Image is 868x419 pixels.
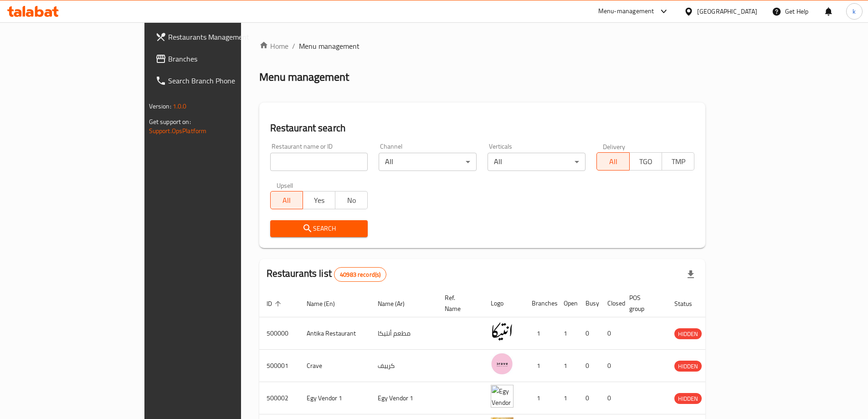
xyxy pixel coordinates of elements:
button: TGO [629,152,662,171]
div: HIDDEN [674,328,702,339]
span: HIDDEN [674,361,702,372]
span: All [274,194,299,207]
td: 1 [524,317,556,350]
th: Logo [483,290,524,317]
input: Search for restaurant name or ID.. [270,153,368,171]
a: Branches [148,48,289,70]
span: Search [277,223,361,234]
div: Export file [680,264,702,285]
img: Antika Restaurant [491,320,514,343]
td: 1 [556,350,578,382]
nav: breadcrumb [259,41,706,52]
div: [GEOGRAPHIC_DATA] [697,6,757,16]
td: 0 [600,350,622,382]
a: Search Branch Phone [148,70,289,92]
span: No [339,194,364,207]
button: All [270,191,303,209]
div: HIDDEN [674,361,702,372]
img: Egy Vendor 1 [491,385,514,408]
td: 0 [600,382,622,414]
span: Status [674,298,704,309]
div: Total records count [334,267,386,282]
div: All [379,153,477,171]
th: Busy [578,290,600,317]
td: 0 [578,317,600,350]
span: Menu management [299,41,360,52]
span: 40983 record(s) [334,270,386,279]
td: 0 [578,382,600,414]
td: مطعم أنتيكا [370,317,437,350]
td: Antika Restaurant [299,317,370,350]
th: Branches [524,290,556,317]
td: Crave [299,350,370,382]
td: 0 [600,317,622,350]
td: 1 [524,350,556,382]
th: Closed [600,290,622,317]
span: Version: [149,100,171,112]
h2: Menu management [259,70,349,84]
button: Search [270,220,368,237]
span: All [601,155,626,168]
span: Branches [168,53,282,64]
span: Get support on: [149,116,191,128]
span: Search Branch Phone [168,75,282,86]
li: / [292,41,295,52]
div: All [488,153,586,171]
h2: Restaurant search [270,121,695,135]
button: All [596,152,629,171]
span: k [853,6,856,16]
td: Egy Vendor 1 [299,382,370,414]
span: TMP [666,155,691,168]
button: TMP [662,152,694,171]
a: Restaurants Management [148,26,289,48]
img: Crave [491,352,514,375]
div: Menu-management [598,6,654,17]
h2: Restaurants list [267,267,387,282]
td: 1 [524,382,556,414]
td: 1 [556,317,578,350]
button: No [335,191,368,209]
span: Yes [307,194,332,207]
td: كرييف [370,350,437,382]
td: 1 [556,382,578,414]
span: Name (Ar) [378,298,416,309]
button: Yes [303,191,335,209]
span: Restaurants Management [168,31,282,42]
a: Support.OpsPlatform [149,125,207,137]
span: Ref. Name [445,292,473,314]
td: Egy Vendor 1 [370,382,437,414]
span: TGO [633,155,658,168]
th: Open [556,290,578,317]
td: 0 [578,350,600,382]
span: HIDDEN [674,329,702,339]
span: Name (En) [307,298,347,309]
span: HIDDEN [674,393,702,404]
label: Delivery [603,143,626,150]
span: ID [267,298,284,309]
span: 1.0.0 [173,100,187,112]
span: POS group [629,292,656,314]
label: Upsell [277,182,293,188]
